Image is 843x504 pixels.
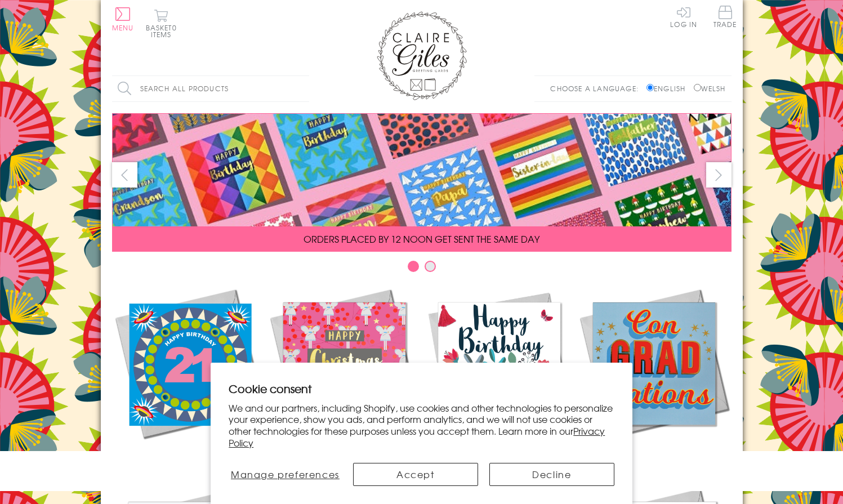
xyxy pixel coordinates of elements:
[112,7,134,31] button: Menu
[706,162,732,188] button: next
[646,83,691,93] label: English
[353,463,478,486] button: Accept
[550,83,644,93] p: Choose a language:
[713,6,737,28] span: Trade
[112,286,267,463] a: New Releases
[377,11,467,100] img: Claire Giles Greetings Cards
[229,402,614,449] p: We and our partners, including Shopify, use cookies and other technologies to personalize your ex...
[231,467,340,481] span: Manage preferences
[625,449,683,463] span: Academic
[112,76,309,101] input: Search all products
[229,381,614,396] h2: Cookie consent
[298,76,309,101] input: Search
[670,6,697,28] a: Log In
[229,463,341,486] button: Manage preferences
[229,424,605,449] a: Privacy Policy
[489,463,614,486] button: Decline
[151,23,177,39] span: 0 items
[146,9,177,38] button: Basket0 items
[267,286,422,463] a: Christmas
[152,449,226,463] span: New Releases
[112,23,134,33] span: Menu
[694,83,726,93] label: Welsh
[425,261,436,272] button: Carousel Page 2
[577,286,732,463] a: Academic
[408,261,419,272] button: Carousel Page 1 (Current Slide)
[694,84,701,91] input: Welsh
[112,162,137,188] button: prev
[713,6,737,30] a: Trade
[422,286,577,463] a: Birthdays
[304,232,539,246] span: ORDERS PLACED BY 12 NOON GET SENT THE SAME DAY
[646,84,654,91] input: English
[112,260,732,278] div: Carousel Pagination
